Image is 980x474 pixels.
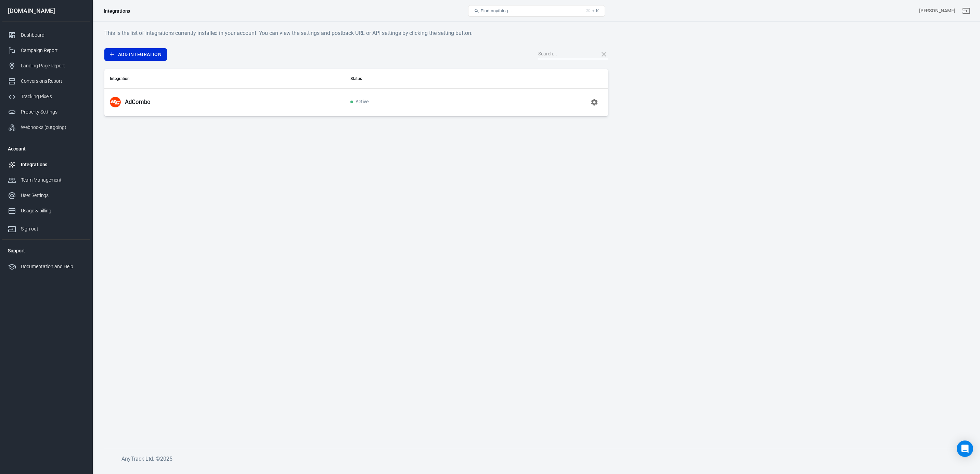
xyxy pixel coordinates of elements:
[121,455,635,463] h6: AnyTrack Ltd. © 2025
[957,440,973,457] div: Open Intercom Messenger
[2,141,90,157] li: Account
[21,78,85,85] div: Conversions Report
[104,29,608,37] h6: This is the list of integrations currently installed in your account. You can view the settings a...
[2,104,90,120] a: Property Settings
[2,74,90,89] a: Conversions Report
[21,263,85,270] div: Documentation and Help
[21,176,85,184] div: Team Management
[2,27,90,43] a: Dashboard
[2,242,90,259] li: Support
[21,192,85,199] div: User Settings
[586,8,599,13] div: ⌘ + K
[2,43,90,58] a: Campaign Report
[21,161,85,168] div: Integrations
[345,69,480,89] th: Status
[21,124,85,131] div: Webhooks (outgoing)
[2,120,90,135] a: Webhooks (outgoing)
[2,219,90,237] a: Sign out
[104,8,130,14] div: Integrations
[21,47,85,54] div: Campaign Report
[2,203,90,219] a: Usage & billing
[2,58,90,74] a: Landing Page Report
[2,157,90,172] a: Integrations
[958,3,975,19] a: Sign out
[2,172,90,188] a: Team Management
[21,225,85,233] div: Sign out
[2,188,90,203] a: User Settings
[21,108,85,116] div: Property Settings
[104,48,167,61] a: Add Integration
[110,97,121,108] img: AdCombo
[21,93,85,100] div: Tracking Pixels
[481,8,512,13] span: Find anything...
[125,98,151,106] p: AdCombo
[104,69,345,89] th: Integration
[2,8,90,14] div: [DOMAIN_NAME]
[468,5,605,17] button: Find anything...⌘ + K
[21,31,85,39] div: Dashboard
[21,207,85,214] div: Usage & billing
[2,89,90,104] a: Tracking Pixels
[919,7,955,14] div: Account id: 8mMXLX3l
[350,99,369,105] span: Active
[21,62,85,69] div: Landing Page Report
[538,50,593,59] input: Search...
